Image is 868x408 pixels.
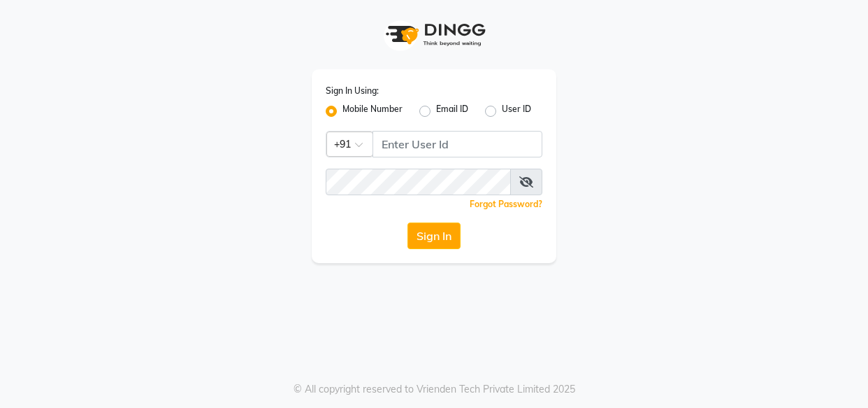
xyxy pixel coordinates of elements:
[326,85,379,97] label: Sign In Using:
[372,131,542,157] input: Username
[342,103,403,120] label: Mobile Number
[407,223,461,249] button: Sign In
[378,14,490,55] img: logo1.svg
[502,103,531,120] label: User ID
[436,103,468,120] label: Email ID
[326,169,511,195] input: Username
[470,199,542,209] a: Forgot Password?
